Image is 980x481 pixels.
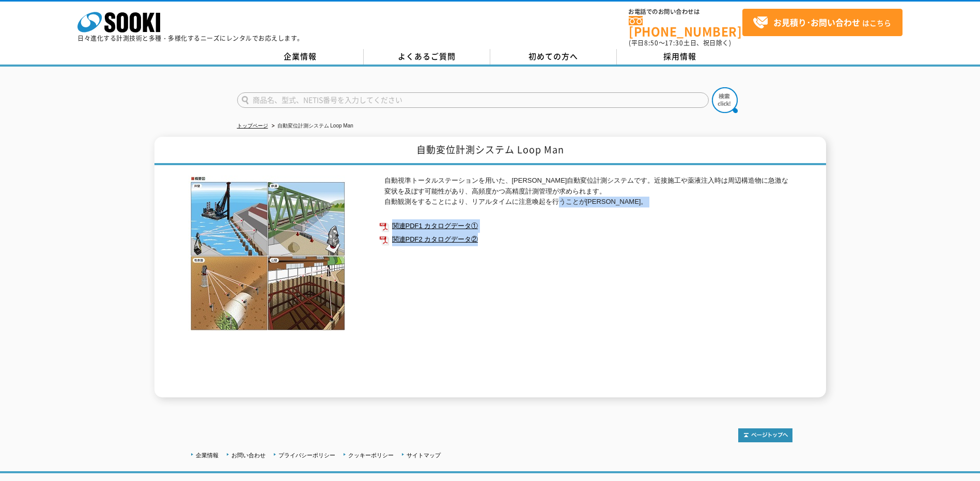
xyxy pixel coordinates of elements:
[77,35,304,41] p: 日々進化する計測技術と多種・多様化するニーズにレンタルでお応えします。
[379,219,792,233] a: 関連PDF1 カタログデータ①
[154,137,826,165] h1: 自動変位計測システム Loop Man
[348,452,394,458] a: クッキーポリシー
[237,123,268,129] a: トップページ
[490,49,617,65] a: 初めての方へ
[278,452,335,458] a: プライバシーポリシー
[379,233,792,246] a: 関連PDF2 カタログデータ②
[407,452,441,458] a: サイトマップ
[712,87,738,113] img: btn_search.png
[742,9,903,36] a: お見積り･お問い合わせはこちら
[773,16,860,28] strong: お見積り･お問い合わせ
[384,175,792,207] p: 自動視準トータルステーションを用いた、[PERSON_NAME]自動変位計測システムです。近接施工や薬液注入時は周辺構造物に急激な変状を及ぼす可能性があり、高頻度かつ高精度計測管理が求められます...
[753,15,891,30] span: はこちら
[665,38,683,47] span: 17:30
[196,452,219,458] a: 企業情報
[629,16,742,37] a: [PHONE_NUMBER]
[528,51,578,62] span: 初めての方へ
[644,38,659,47] span: 8:50
[188,175,348,331] img: 自動変位計測システム Loop Man
[629,38,731,47] span: (平日 ～ 土日、祝日除く)
[364,49,490,65] a: よくあるご質問
[237,49,364,65] a: 企業情報
[617,49,743,65] a: 採用情報
[231,452,266,458] a: お問い合わせ
[270,121,353,132] li: 自動変位計測システム Loop Man
[629,9,742,15] span: お電話でのお問い合わせは
[738,428,792,442] img: トップページへ
[237,92,709,108] input: 商品名、型式、NETIS番号を入力してください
